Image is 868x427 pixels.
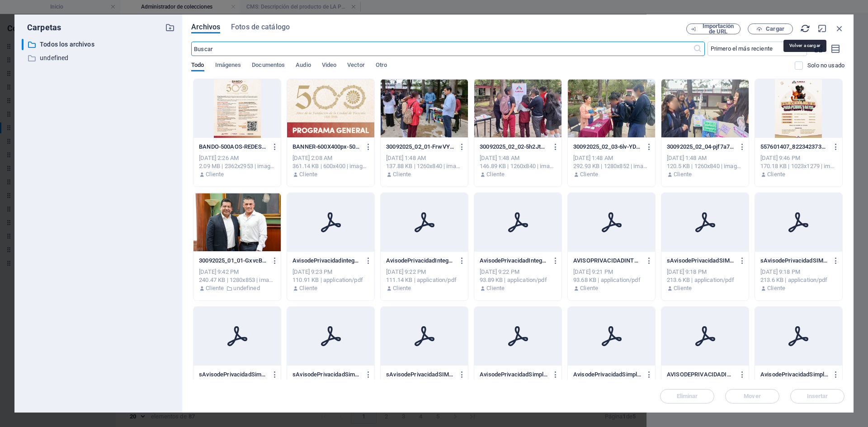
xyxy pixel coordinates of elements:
div: [DATE] 9:18 PM [760,268,837,276]
span: Todo [191,60,204,72]
p: Cliente [674,170,692,178]
p: Cliente [767,170,785,178]
div: Por: Cliente | Carpeta: undefined [199,284,275,292]
span: Fotos de catálogo [231,22,290,33]
div: 137.88 KB | 1260x840 | image/jpeg [386,162,462,170]
div: [DATE] 2:26 AM [199,154,275,162]
div: 292.93 KB | 1280x852 | image/jpeg [573,162,650,170]
div: [DATE] 9:22 PM [386,268,462,276]
div: 213.6 KB | application/pdf [760,276,837,284]
p: Cliente [393,170,411,178]
p: sAvisodePrivacidadSIMPLIFICADOparquimetrosoctubre-dfamU3rpbm2a0UVsYOlQ7Q.pdf [760,257,828,265]
div: [DATE] 9:23 PM [292,268,369,276]
p: Carpetas [22,22,61,33]
div: 93.89 KB | application/pdf [480,276,556,284]
p: 30092025_01_01-GxvcBmhHmfAtSF_8elfiRw.jpeg [199,257,267,265]
div: 2.09 MB | 2362x2953 | image/jpeg [199,162,275,170]
div: 213.6 KB | application/pdf [667,276,743,284]
p: 557601407_822342373866808_7608921263985273137_n-wrkr4N8jMrugiEUQ3wR-bA.jpg [760,143,828,151]
div: 240.47 KB | 1280x853 | image/jpeg [199,276,275,284]
p: undefined [40,53,158,63]
p: sAvisodePrivacidadSIMPLIFICADOparquimetrosoctubre-nOSznFcNgWb_xmGo229H3w.pdf [667,257,735,265]
p: AvisodePrivacidadintegralAreaMedicaOctubre-JxsP3XQwNMNW88PJm_v9Uw.pdf [292,257,360,265]
div: [DATE] 9:22 PM [480,268,556,276]
p: Cliente [767,284,785,292]
p: Cliente [580,284,598,292]
button: Cargar [748,23,793,34]
div: 361.14 KB | 600x400 | image/png [292,162,369,170]
div: [DATE] 1:48 AM [573,154,650,162]
p: Todos los archivos [40,39,158,50]
div: [DATE] 1:48 AM [480,154,556,162]
div: ​ [22,39,24,50]
p: 30092025_02_01-FrwVYoAymg-d9814XTHSnQ.jpeg [386,143,454,151]
p: AVISODEPRIVACIDADINTEGRALTURISMO-SrWOwgu09MmVDAhEzA7ddg.pdf [667,371,735,379]
div: [DATE] 1:48 AM [667,154,743,162]
span: Documentos [252,60,285,72]
p: Cliente [299,170,317,178]
p: AVISOPRIVACIDADINTEGRALENFERMERIAOCTUBRE-G5Osw5Ndhu5c8AiZZ3EEPA.pdf [573,257,641,265]
div: 170.18 KB | 1023x1279 | image/jpeg [760,162,837,170]
div: 110.91 KB | application/pdf [292,276,369,284]
div: [DATE] 9:42 PM [199,268,275,276]
span: Archivos [191,22,220,33]
div: [DATE] 9:18 PM [667,268,743,276]
p: AvisodePrivacidadIntegralreadeOdontologaOctubre-s5NhkmlxHBUgJAH4EVk8TA.pdf [480,257,547,265]
div: [DATE] 2:08 AM [292,154,369,162]
p: 30092025_02_03-6lv-YDoK3W6p8o4gKOVsvw.jpeg [573,143,641,151]
p: 30092025_02_02-5h2JtsgZrrtowI7fdHJMFA.jpeg [480,143,547,151]
p: undefined [233,284,259,292]
span: Audio [296,60,311,72]
p: AvisodePrivacidadSimplificadoseguridad-e_PLj-rQHk7jgaMtBYeWbw.pdf [760,371,828,379]
p: Cliente [486,170,505,178]
i: Cerrar [835,23,844,33]
p: sAvisodePrivacidadSIMPLIFICADOcooCOMERCIOoctubre-zayRQsbOr7IjtLwdAPq2ig.pdf [386,371,454,379]
div: 93.68 KB | application/pdf [573,276,650,284]
i: Minimizar [817,23,827,33]
button: Importación de URL [686,23,741,34]
span: Video [322,60,336,72]
div: [DATE] 1:48 AM [386,154,462,162]
p: Solo muestra los archivos que no están usándose en el sitio web. Los archivos añadidos durante es... [807,61,844,70]
p: 30092025_02_04-pjf7a7epr9fsKjYJlvJHHg.jpeg [667,143,735,151]
p: Cliente [206,284,224,292]
p: Cliente [299,284,317,292]
p: BANNER-600X400px-500-AOS-L1jSUY0yU_aMPK5yUTITtg.png [292,143,360,151]
div: 146.89 KB | 1260x840 | image/jpeg [480,162,556,170]
div: [DATE] 9:46 PM [760,154,837,162]
p: sAvisodePrivacidadSimplificadodePermisosdelDepartamentodeMercadooctubre-QVDVCHqY3uE8jQv_DAiWHQ.pdf [292,371,360,379]
div: undefined [22,52,175,64]
p: sAvisodePrivacidadSimplificadodelasLicenciasdeFuncionamientodelDepartamentodeMercadooctubre-VmNBH... [199,371,267,379]
p: BANDO-500AOS-REDES-QOBBSKgmv5-8afLBoZC0Hw.jpg [199,143,267,151]
p: AvisodePrivacidadSimplificadodedespachodepresidencia-GxuejfL2hTA7DEcBVwfngw.pdf [573,371,641,379]
p: Cliente [393,284,411,292]
span: Importación de URL [700,23,736,34]
input: Buscar [191,42,693,56]
div: [DATE] 9:21 PM [573,268,650,276]
p: AvisodePrivacidadSimplificadoseguridad-apmxI_mut5fa0xR4AY9bNw.pdf [480,371,547,379]
p: Cliente [674,284,692,292]
span: Otro [376,60,387,72]
p: Cliente [486,284,505,292]
span: Cargar [766,26,784,32]
span: Imágenes [215,60,241,72]
p: AvisodePrivacidadIntegralCOOORDINACIONOctubre-rCJe9k3YZTxJR3plnUTtkQ.pdf [386,257,454,265]
span: Vector [347,60,365,72]
i: Crear carpeta [165,23,175,33]
p: Cliente [206,170,224,178]
div: 120.5 KB | 1260x840 | image/jpeg [667,162,743,170]
div: 111.14 KB | application/pdf [386,276,462,284]
p: Cliente [580,170,598,178]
